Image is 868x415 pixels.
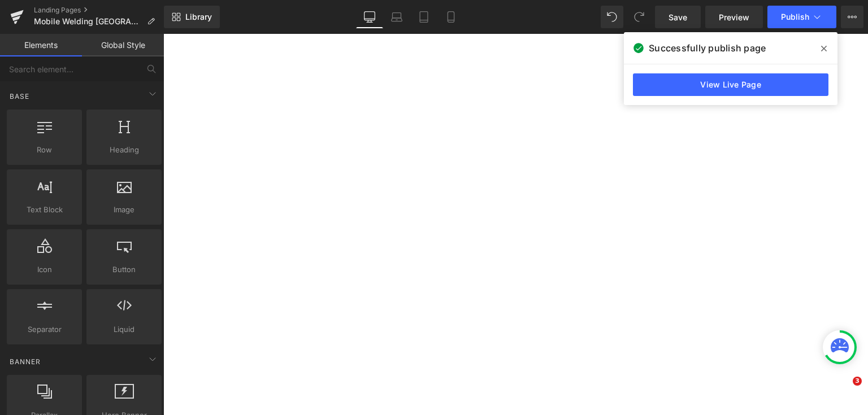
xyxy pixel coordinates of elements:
[356,6,383,28] a: Desktop
[669,11,687,23] span: Save
[437,6,465,28] a: Mobile
[649,41,766,55] span: Successfully publish page
[719,11,749,23] span: Preview
[410,6,437,28] a: Tablet
[8,91,31,102] span: Base
[830,377,857,404] iframe: Intercom live chat
[34,17,142,26] span: Mobile Welding [GEOGRAPHIC_DATA]
[8,356,42,367] span: Banner
[34,6,164,15] a: Landing Pages
[10,264,79,276] span: Icon
[82,34,164,56] a: Global Style
[628,6,650,28] button: Redo
[90,204,158,216] span: Image
[90,264,158,276] span: Button
[10,204,79,216] span: Text Block
[601,6,623,28] button: Undo
[841,6,863,28] button: More
[90,324,158,335] span: Liquid
[633,73,828,96] a: View Live Page
[10,144,79,156] span: Row
[705,6,763,28] a: Preview
[185,12,212,22] span: Library
[853,377,862,386] span: 3
[383,6,410,28] a: Laptop
[781,12,809,21] span: Publish
[90,144,158,156] span: Heading
[10,324,79,335] span: Separator
[767,6,836,28] button: Publish
[164,6,220,28] a: New Library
